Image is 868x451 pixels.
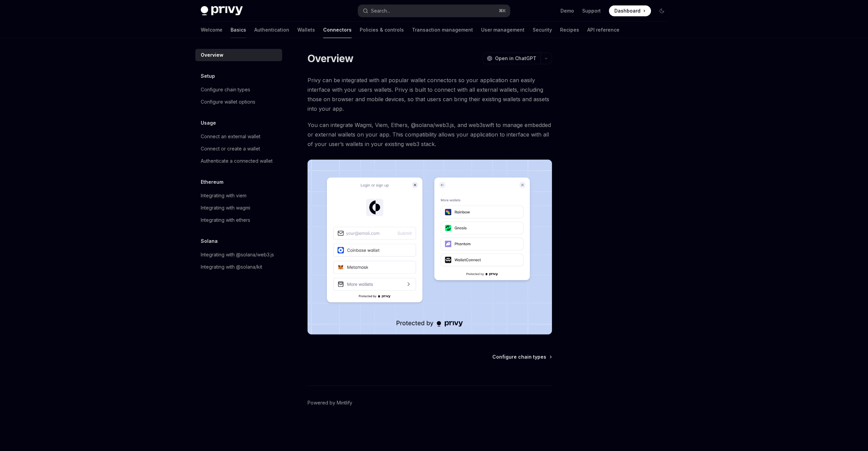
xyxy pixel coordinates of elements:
a: Support [582,7,601,14]
a: Powered by Mintlify [308,399,352,406]
span: Open in ChatGPT [495,55,536,62]
button: Toggle dark mode [656,5,667,16]
div: Authenticate a connected wallet [201,157,273,165]
a: User management [481,22,525,38]
span: Privy can be integrated with all popular wallet connectors so your application can easily interfa... [308,75,552,113]
a: Connect an external wallet [195,130,282,143]
h5: Solana [201,237,218,245]
a: Configure chain types [195,84,282,96]
a: Configure wallet options [195,96,282,108]
img: dark logo [201,6,243,16]
a: Basics [231,22,246,38]
div: Integrating with viem [201,192,246,200]
a: Transaction management [412,22,473,38]
div: Connect or create a wallet [201,145,260,153]
div: Overview [201,51,223,59]
div: Integrating with wagmi [201,204,250,212]
button: Open search [358,5,510,17]
a: Policies & controls [360,22,404,38]
h1: Overview [308,52,353,65]
a: Overview [195,49,282,61]
div: Connect an external wallet [201,132,260,141]
h5: Setup [201,72,215,80]
a: Wallets [297,22,315,38]
a: Authentication [254,22,289,38]
h5: Usage [201,119,216,127]
h5: Ethereum [201,178,223,186]
a: Integrating with @solana/web3.js [195,249,282,261]
div: Integrating with @solana/web3.js [201,251,274,259]
div: Integrating with ethers [201,216,250,224]
span: Configure chain types [492,354,546,360]
div: Configure chain types [201,86,250,94]
a: Integrating with wagmi [195,202,282,214]
div: Search... [371,7,390,15]
a: Configure chain types [492,354,551,360]
a: Demo [560,7,574,14]
span: You can integrate Wagmi, Viem, Ethers, @solana/web3.js, and web3swift to manage embedded or exter... [308,120,552,149]
span: ⌘ K [499,8,506,14]
a: Authenticate a connected wallet [195,155,282,167]
button: Open in ChatGPT [482,53,540,64]
a: Welcome [201,22,222,38]
a: Integrating with viem [195,190,282,202]
div: Configure wallet options [201,98,255,106]
img: Connectors3 [308,160,552,335]
div: Integrating with @solana/kit [201,263,262,271]
a: API reference [587,22,619,38]
a: Integrating with @solana/kit [195,261,282,273]
a: Security [533,22,552,38]
a: Dashboard [609,5,651,16]
a: Connect or create a wallet [195,143,282,155]
a: Recipes [560,22,579,38]
a: Integrating with ethers [195,214,282,226]
span: Dashboard [614,7,640,14]
a: Connectors [323,22,352,38]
